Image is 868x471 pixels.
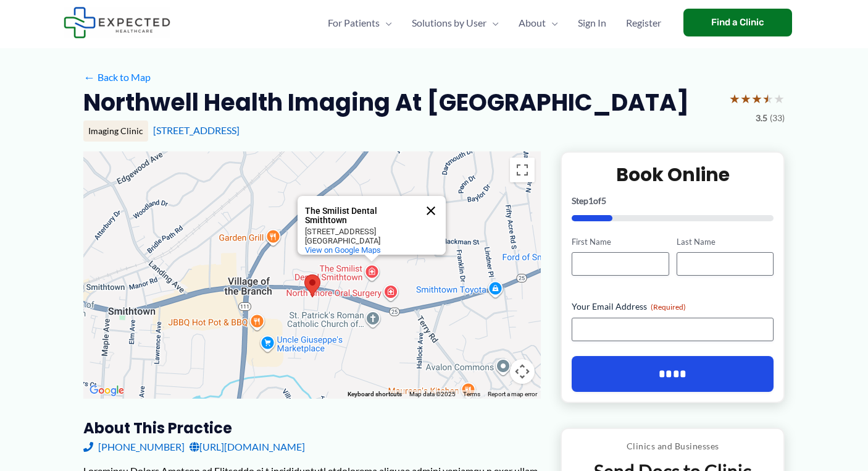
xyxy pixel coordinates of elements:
[616,1,671,45] a: Register
[571,438,774,454] p: Clinics and Businesses
[305,227,416,236] div: [STREET_ADDRESS]
[298,196,446,255] div: The Smilist Dental Smithtown
[572,197,774,205] p: Step of
[677,236,774,248] label: Last Name
[572,300,774,313] label: Your Email Address
[751,87,762,110] span: ★
[305,206,416,225] div: The Smilist Dental Smithtown
[510,359,535,384] button: Map camera controls
[774,87,785,110] span: ★
[190,438,305,456] a: [URL][DOMAIN_NAME]
[64,7,170,38] img: Expected Healthcare Logo - side, dark font, small
[510,158,535,182] button: Toggle fullscreen view
[318,1,671,45] nav: Primary Site Navigation
[601,195,606,206] span: 5
[305,245,381,255] a: View on Google Maps
[756,110,767,126] span: 3.5
[572,163,774,187] h2: Book Online
[578,1,606,45] span: Sign In
[86,383,127,399] img: Google
[509,1,568,45] a: AboutMenu Toggle
[588,195,593,206] span: 1
[762,87,774,110] span: ★
[568,1,616,45] a: Sign In
[626,1,661,45] span: Register
[416,196,446,226] button: Close
[305,236,416,245] div: [GEOGRAPHIC_DATA]
[683,9,792,36] a: Find a Clinic
[380,1,392,45] span: Menu Toggle
[83,418,541,438] h3: About this practice
[572,236,669,248] label: First Name
[318,1,402,45] a: For PatientsMenu Toggle
[83,438,185,456] a: [PHONE_NUMBER]
[546,1,558,45] span: Menu Toggle
[486,1,499,45] span: Menu Toggle
[83,68,151,87] a: ←Back to Map
[740,87,751,110] span: ★
[328,1,380,45] span: For Patients
[412,1,486,45] span: Solutions by User
[770,110,785,126] span: (33)
[83,87,689,117] h2: Northwell Health Imaging at [GEOGRAPHIC_DATA]
[488,391,537,397] a: Report a map error
[409,391,456,397] span: Map data ©2025
[729,87,740,110] span: ★
[402,1,509,45] a: Solutions by UserMenu Toggle
[651,302,686,312] span: (Required)
[86,383,127,399] a: Open this area in Google Maps (opens a new window)
[153,124,240,136] a: [STREET_ADDRESS]
[83,121,148,142] div: Imaging Clinic
[519,1,546,45] span: About
[83,71,95,83] span: ←
[348,390,402,399] button: Keyboard shortcuts
[463,391,480,397] a: Terms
